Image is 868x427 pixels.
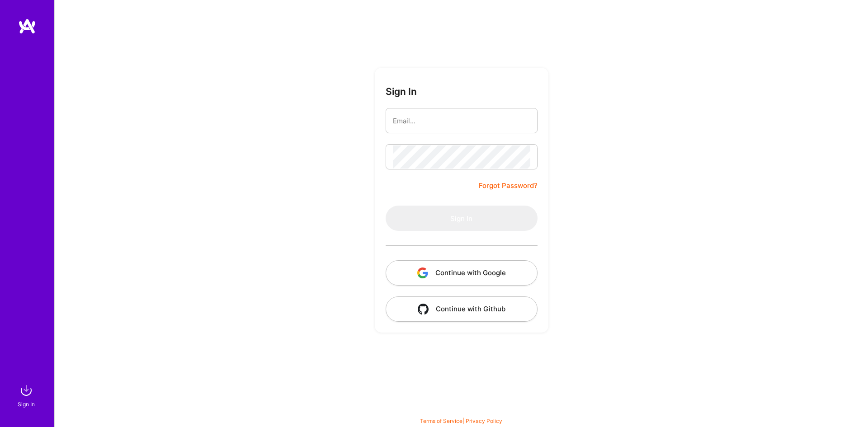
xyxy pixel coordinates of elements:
div: Sign In [18,399,35,409]
button: Sign In [386,206,538,231]
a: sign inSign In [19,381,35,409]
img: icon [417,267,428,278]
a: Terms of Service [420,418,462,424]
button: Continue with Github [386,296,538,322]
input: Email... [393,109,530,132]
h3: Sign In [386,86,417,97]
button: Continue with Google [386,260,538,286]
img: logo [18,18,36,34]
a: Forgot Password? [479,180,538,191]
img: icon [418,304,429,314]
span: | [420,418,502,424]
div: © 2025 ATeams Inc., All rights reserved. [54,400,868,422]
a: Privacy Policy [466,418,502,424]
img: sign in [17,381,35,399]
